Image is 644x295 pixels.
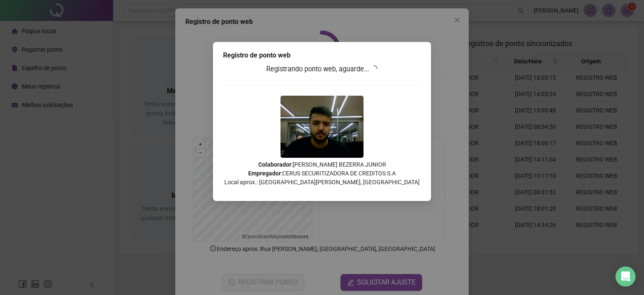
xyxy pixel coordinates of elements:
[370,65,378,73] span: loading
[280,96,364,158] img: 2Q==
[258,161,291,168] strong: Colaborador
[615,266,636,287] div: Open Intercom Messenger
[223,160,421,187] p: : [PERSON_NAME] BEZERRA JUNIOR : CERUS SECURITIZADORA DE CREDITOS S.A Local aprox.: [GEOGRAPHIC_D...
[248,170,281,177] strong: Empregador
[223,64,421,75] h3: Registrando ponto web, aguarde...
[223,50,421,60] div: Registro de ponto web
